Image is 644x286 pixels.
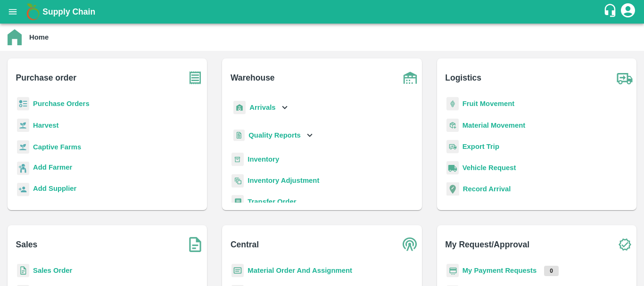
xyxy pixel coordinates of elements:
[17,162,29,175] img: farmer
[248,155,279,163] a: Inventory
[42,5,603,18] a: Supply Chain
[445,238,529,251] b: My Request/Approval
[17,183,29,196] img: supplier
[462,164,516,172] a: Vehicle Request
[33,100,90,107] a: Purchase Orders
[231,264,244,278] img: centralMaterial
[463,185,511,193] a: Record Arrival
[16,238,38,251] b: Sales
[446,264,459,278] img: payment
[248,177,319,184] a: Inventory Adjustment
[17,140,29,154] img: harvest
[17,97,29,111] img: reciept
[462,122,526,129] a: Material Movement
[33,183,76,196] a: Add Supplier
[462,143,499,150] a: Export Trip
[24,2,42,21] img: logo
[249,104,275,111] b: Arrivals
[446,161,459,175] img: vehicle
[544,266,559,276] p: 0
[33,185,76,192] b: Add Supplier
[16,71,76,84] b: Purchase order
[248,267,352,274] a: Material Order And Assignment
[17,118,29,132] img: harvest
[231,97,290,118] div: Arrivals
[603,3,619,20] div: customer-support
[398,233,422,256] img: central
[231,195,244,209] img: whTransfer
[29,33,49,41] b: Home
[183,233,207,256] img: soSales
[446,97,459,111] img: fruit
[233,130,245,141] img: qualityReport
[17,264,29,278] img: sales
[231,174,244,188] img: inventory
[248,131,301,139] b: Quality Reports
[445,71,481,84] b: Logistics
[42,7,95,16] b: Supply Chain
[231,71,275,84] b: Warehouse
[398,66,422,90] img: warehouse
[33,143,81,151] a: Captive Farms
[33,267,72,274] a: Sales Order
[2,1,24,23] button: open drawer
[462,267,537,274] a: My Payment Requests
[446,182,459,196] img: recordArrival
[446,140,459,154] img: delivery
[231,238,259,251] b: Central
[231,153,244,166] img: whInventory
[233,101,246,114] img: whArrival
[613,66,636,90] img: truck
[446,118,459,132] img: material
[613,233,636,256] img: check
[33,162,72,175] a: Add Farmer
[8,29,22,45] img: home
[183,66,207,90] img: purchase
[619,2,636,22] div: account of current user
[462,100,515,107] a: Fruit Movement
[231,126,315,145] div: Quality Reports
[33,122,58,129] a: Harvest
[33,163,72,171] b: Add Farmer
[248,198,296,205] a: Transfer Order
